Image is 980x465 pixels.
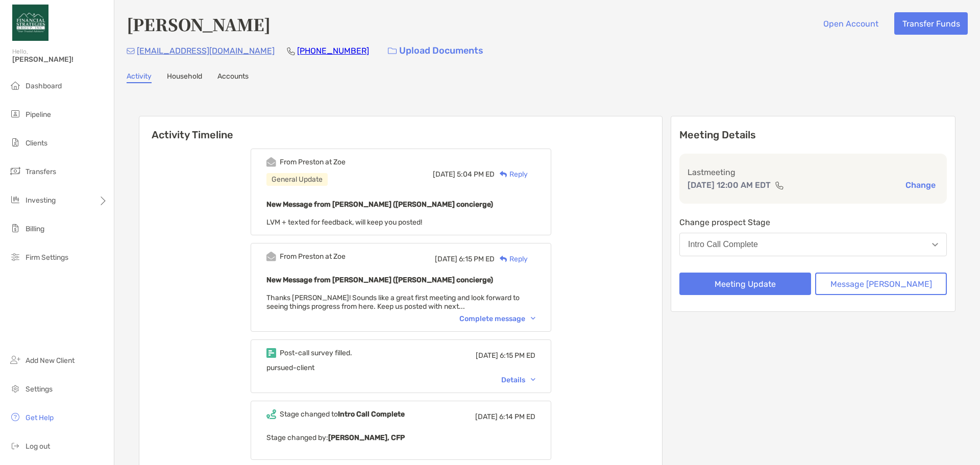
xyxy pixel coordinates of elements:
[297,46,369,56] a: [PHONE_NUMBER]
[280,158,346,166] div: From Preston at Zoe
[9,222,21,234] img: billing icon
[688,179,771,191] p: [DATE] 12:00 AM EDT
[679,129,947,141] p: Meeting Details
[266,431,535,444] p: Stage changed by:
[338,410,405,419] b: Intro Call Complete
[679,233,947,256] button: Intro Call Complete
[26,82,62,90] span: Dashboard
[26,196,56,205] span: Investing
[139,116,662,141] h6: Activity Timeline
[127,12,271,36] h4: [PERSON_NAME]
[495,254,528,264] div: Reply
[328,433,405,442] b: [PERSON_NAME], CFP
[266,409,276,419] img: Event icon
[9,251,21,263] img: firm-settings icon
[499,412,535,421] span: 6:14 PM ED
[9,411,21,423] img: get-help icon
[688,240,758,249] div: Intro Call Complete
[266,200,493,209] b: New Message from [PERSON_NAME] ([PERSON_NAME] concierge)
[500,256,507,262] img: Reply icon
[266,173,328,186] div: General Update
[9,165,21,177] img: transfers icon
[287,47,295,55] img: Phone Icon
[26,225,44,233] span: Billing
[12,4,48,41] img: Zoe Logo
[26,413,54,422] span: Get Help
[902,180,939,190] button: Change
[388,47,397,55] img: button icon
[26,385,53,394] span: Settings
[167,72,202,83] a: Household
[266,348,276,358] img: Event icon
[688,166,939,179] p: Last meeting
[894,12,968,35] button: Transfer Funds
[26,139,47,148] span: Clients
[500,171,507,178] img: Reply icon
[457,170,495,179] span: 5:04 PM ED
[26,442,50,451] span: Log out
[9,108,21,120] img: pipeline icon
[775,181,784,189] img: communication type
[266,157,276,167] img: Event icon
[266,276,493,284] b: New Message from [PERSON_NAME] ([PERSON_NAME] concierge)
[459,255,495,263] span: 6:15 PM ED
[475,412,498,421] span: [DATE]
[127,48,135,54] img: Email Icon
[9,193,21,206] img: investing icon
[501,376,535,384] div: Details
[9,354,21,366] img: add_new_client icon
[932,243,938,247] img: Open dropdown arrow
[217,72,249,83] a: Accounts
[12,55,108,64] span: [PERSON_NAME]!
[266,363,314,372] span: pursued-client
[280,349,352,357] div: Post-call survey filled.
[26,110,51,119] span: Pipeline
[495,169,528,180] div: Reply
[26,167,56,176] span: Transfers
[266,293,520,311] span: Thanks [PERSON_NAME]! Sounds like a great first meeting and look forward to seeing things progres...
[9,439,21,452] img: logout icon
[9,136,21,149] img: clients icon
[679,216,947,229] p: Change prospect Stage
[531,317,535,320] img: Chevron icon
[280,410,405,419] div: Stage changed to
[127,72,152,83] a: Activity
[531,378,535,381] img: Chevron icon
[459,314,535,323] div: Complete message
[9,382,21,395] img: settings icon
[266,252,276,261] img: Event icon
[815,12,886,35] button: Open Account
[435,255,457,263] span: [DATE]
[679,273,811,295] button: Meeting Update
[26,253,68,262] span: Firm Settings
[815,273,947,295] button: Message [PERSON_NAME]
[433,170,455,179] span: [DATE]
[266,218,422,227] span: LVM + texted for feedback, will keep you posted!
[26,356,75,365] span: Add New Client
[280,252,346,261] div: From Preston at Zoe
[381,40,490,62] a: Upload Documents
[500,351,535,360] span: 6:15 PM ED
[476,351,498,360] span: [DATE]
[137,44,275,57] p: [EMAIL_ADDRESS][DOMAIN_NAME]
[9,79,21,91] img: dashboard icon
